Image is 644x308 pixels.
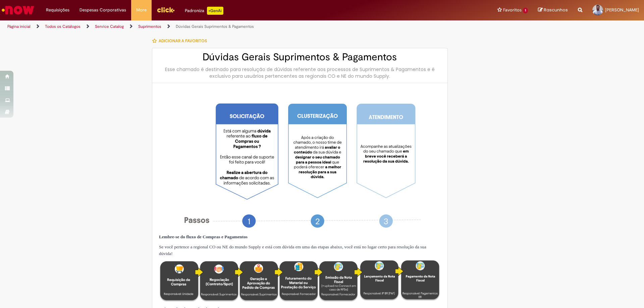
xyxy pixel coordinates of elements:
p: +GenAi [207,7,223,15]
ul: Trilhas de página [5,20,424,33]
span: Rascunhos [544,7,568,13]
span: More [136,7,147,13]
span: Requisições [46,7,69,13]
span: Adicionar a Favoritos [159,38,207,44]
span: 1 [523,8,528,13]
a: Service Catalog [95,24,124,29]
a: Rascunhos [538,7,568,13]
span: Favoritos [503,7,522,13]
h2: Dúvidas Gerais Suprimentos & Pagamentos [159,52,441,63]
img: ServiceNow [1,3,35,17]
a: Suprimentos [138,24,161,29]
strong: Lembre-se do fluxo de Compras e Pagamentos [159,234,248,239]
button: Adicionar a Favoritos [152,34,211,48]
span: Se você pertence a regional CO ou NE do mundo Supply e está com dúvida em uma das etapas abaixo, ... [159,244,426,256]
span: [PERSON_NAME] [605,7,639,13]
a: Todos os Catálogos [45,24,80,29]
div: Padroniza [185,7,223,15]
img: click_logo_yellow_360x200.png [157,5,175,15]
span: Despesas Corporativas [79,7,126,13]
div: Esse chamado é destinado para resolução de dúvidas referente aos processos de Suprimentos & Pagam... [159,66,441,79]
a: Página inicial [7,24,31,29]
a: Dúvidas Gerais Suprimentos & Pagamentos [176,24,254,29]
